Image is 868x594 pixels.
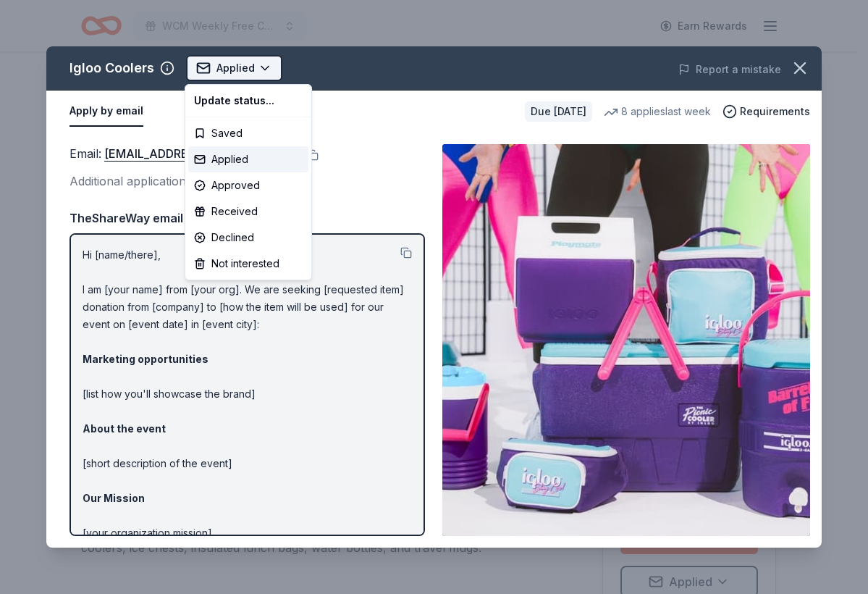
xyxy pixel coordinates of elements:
div: Saved [188,120,308,146]
div: Update status... [188,88,308,114]
div: Approved [188,172,308,198]
span: WCM Weekly Free Community Bingo [GEOGRAPHIC_DATA] [US_STATE] [162,17,278,35]
div: Received [188,198,308,225]
div: Declined [188,225,308,251]
div: Not interested [188,251,308,277]
div: Applied [188,146,308,172]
